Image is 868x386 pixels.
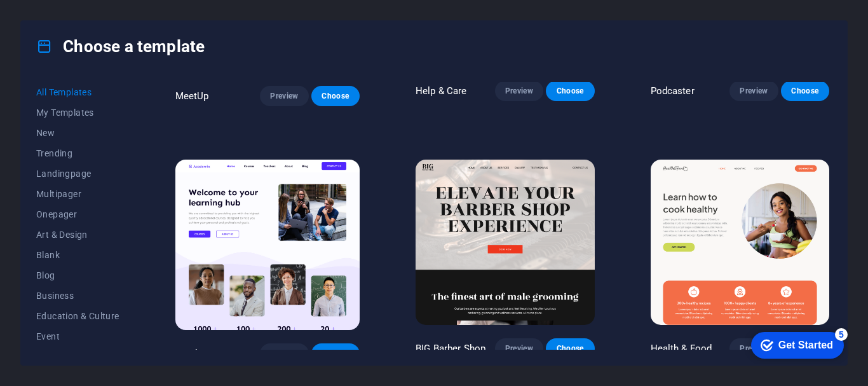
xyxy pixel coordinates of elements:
[546,81,594,101] button: Choose
[416,342,485,355] p: BIG Barber Shop
[94,3,107,15] div: 5
[505,86,533,96] span: Preview
[36,163,119,184] button: Landingpage
[36,123,119,143] button: New
[36,311,119,321] span: Education & Culture
[556,86,584,96] span: Choose
[546,338,594,359] button: Choose
[740,86,768,96] span: Preview
[36,306,119,326] button: Education & Culture
[36,265,119,286] button: Blog
[36,148,119,158] span: Trending
[416,85,467,97] p: Help & Care
[175,347,218,360] p: Academix
[36,209,119,219] span: Onepager
[36,107,119,118] span: My Templates
[651,342,712,355] p: Health & Food
[36,270,119,280] span: Blog
[36,250,119,260] span: Blank
[260,343,308,364] button: Preview
[36,102,119,123] button: My Templates
[36,291,119,301] span: Business
[36,326,119,347] button: Event
[36,82,119,102] button: All Templates
[36,230,119,240] span: Art & Design
[36,224,119,245] button: Art & Design
[311,86,360,106] button: Choose
[416,160,594,324] img: BIG Barber Shop
[729,81,778,101] button: Preview
[651,85,695,97] p: Podcaster
[322,91,349,101] span: Choose
[36,128,119,138] span: New
[791,86,819,96] span: Choose
[10,6,103,33] div: Get Started 5 items remaining, 0% complete
[729,338,778,359] button: Preview
[37,14,92,25] div: Get Started
[651,160,830,324] img: Health & Food
[36,189,119,199] span: Multipager
[740,343,768,354] span: Preview
[36,169,119,179] span: Landingpage
[495,338,543,359] button: Preview
[36,87,119,97] span: All Templates
[36,143,119,163] button: Trending
[175,90,209,102] p: MeetUp
[36,36,205,57] h4: Choose a template
[36,331,119,341] span: Event
[260,86,308,106] button: Preview
[36,245,119,265] button: Blank
[505,343,533,354] span: Preview
[175,160,360,330] img: Academix
[36,204,119,224] button: Onepager
[322,348,349,359] span: Choose
[36,184,119,204] button: Multipager
[36,347,119,367] button: Gastronomy
[495,81,543,101] button: Preview
[36,286,119,306] button: Business
[556,343,584,354] span: Choose
[270,348,298,359] span: Preview
[270,91,298,101] span: Preview
[781,81,829,101] button: Choose
[311,343,360,364] button: Choose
